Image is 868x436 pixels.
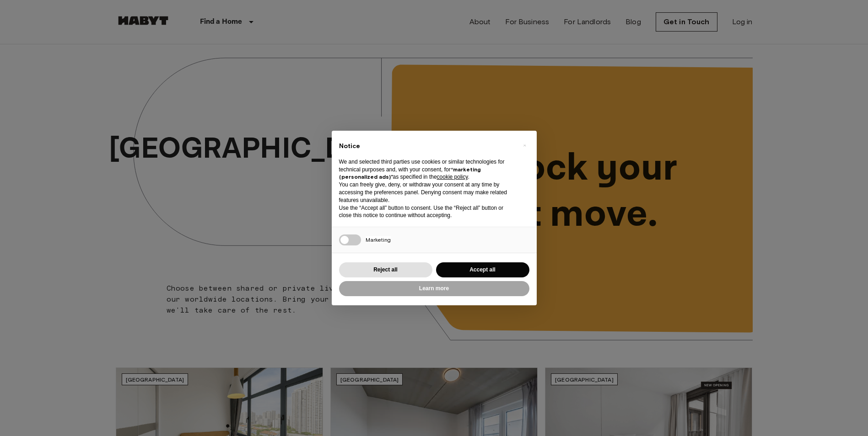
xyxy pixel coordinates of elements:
[518,138,532,153] button: Close this notice
[437,174,468,180] a: cookie policy
[339,166,481,181] strong: “marketing (personalized ads)”
[366,236,391,243] span: Marketing
[339,181,515,204] p: You can freely give, deny, or withdraw your consent at any time by accessing the preferences pane...
[339,142,515,151] h2: Notice
[523,140,526,151] span: ×
[436,262,529,277] button: Accept all
[339,158,515,181] p: We and selected third parties use cookies or similar technologies for technical purposes and, wit...
[339,262,432,277] button: Reject all
[339,281,529,296] button: Learn more
[339,204,515,220] p: Use the “Accept all” button to consent. Use the “Reject all” button or close this notice to conti...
